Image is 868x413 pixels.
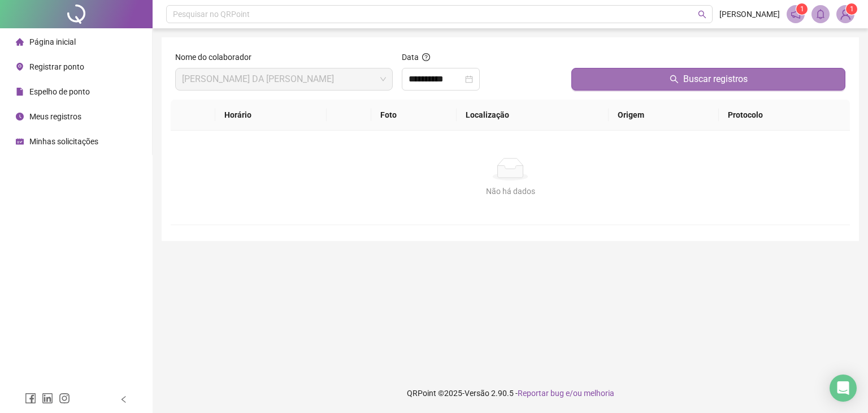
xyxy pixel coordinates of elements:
[29,37,76,46] span: Página inicial
[29,137,98,146] span: Minhas solicitações
[719,100,850,131] th: Protocolo
[175,51,259,63] label: Nome do colaborador
[422,53,430,61] span: question-circle
[670,75,679,84] span: search
[29,62,84,71] span: Registrar ponto
[16,88,24,96] span: file
[16,137,24,145] span: schedule
[59,393,70,404] span: instagram
[837,6,854,23] img: 84054
[16,63,24,71] span: environment
[791,9,801,19] span: notification
[153,373,868,413] footer: QRPoint © 2025 - 2.90.5 -
[182,68,386,90] span: MARIA EDUARDA SOUZA DA SILVA BRITO
[815,9,826,19] span: bell
[465,389,489,398] span: Versão
[719,8,780,20] span: [PERSON_NAME]
[16,113,24,121] span: clock-circle
[850,5,854,13] span: 1
[830,375,857,402] div: Open Intercom Messenger
[518,389,614,398] span: Reportar bug e/ou melhoria
[16,38,24,46] span: home
[371,100,457,131] th: Foto
[29,87,90,96] span: Espelho de ponto
[698,10,706,19] span: search
[42,393,53,404] span: linkedin
[184,185,836,197] div: Não há dados
[215,100,327,131] th: Horário
[402,53,419,62] span: Data
[800,5,804,13] span: 1
[25,393,36,404] span: facebook
[796,3,808,15] sup: 1
[29,112,81,121] span: Meus registros
[609,100,719,131] th: Origem
[846,3,857,15] sup: Atualize o seu contato no menu Meus Dados
[120,395,128,403] span: left
[457,100,609,131] th: Localização
[683,72,748,86] span: Buscar registros
[571,68,845,91] button: Buscar registros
